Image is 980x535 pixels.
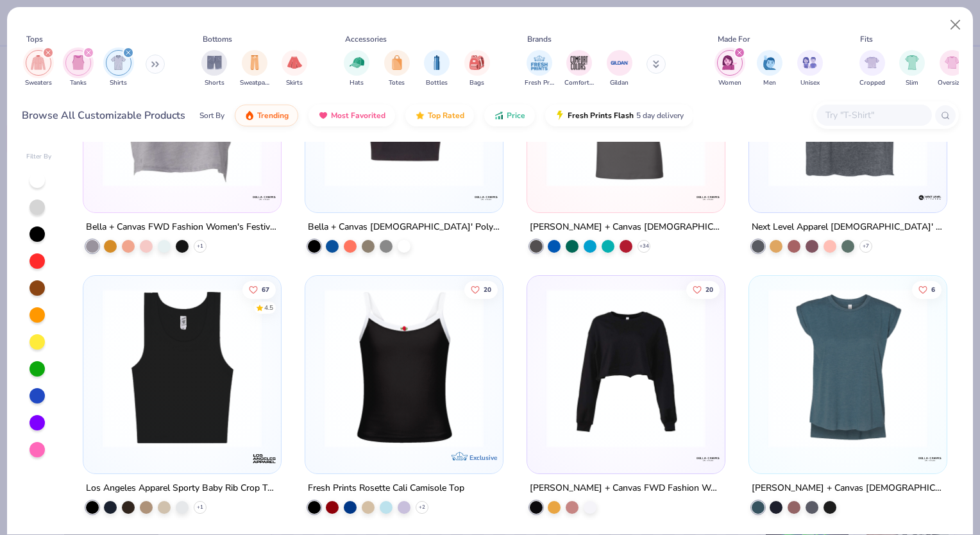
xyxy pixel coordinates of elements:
[424,50,450,88] div: filter for Bottles
[863,242,869,250] span: + 7
[282,50,307,88] button: filter button
[906,78,918,88] span: Slim
[568,110,634,121] span: Fresh Prints Flash
[564,50,594,88] div: filter for Comfort Colors
[752,219,944,235] div: Next Level Apparel [DEMOGRAPHIC_DATA]' Festival Cali Crop T-Shirt
[530,53,549,72] img: Fresh Prints Image
[525,78,554,88] span: Fresh Prints
[564,50,594,88] button: filter button
[286,78,303,88] span: Skirts
[110,78,127,88] span: Shirts
[201,50,227,88] div: filter for Shorts
[22,108,185,123] div: Browse All Customizable Products
[464,50,490,88] button: filter button
[752,480,944,496] div: [PERSON_NAME] + Canvas [DEMOGRAPHIC_DATA]' Flowy Muscle T-Shirt with Rolled Cuff
[197,242,203,250] span: + 1
[318,110,328,121] img: most_fav.gif
[257,110,289,121] span: Trending
[507,110,525,121] span: Price
[205,78,224,88] span: Shorts
[607,50,632,88] button: filter button
[525,50,554,88] div: filter for Fresh Prints
[201,50,227,88] button: filter button
[240,78,269,88] span: Sweatpants
[762,28,934,187] img: c38c874d-42b5-4d71-8780-7fdc484300a7
[26,152,52,162] div: Filter By
[96,28,268,187] img: c768ab5a-8da2-4a2e-b8dd-29752a77a1e5
[802,55,817,70] img: Unisex Image
[251,185,277,210] img: Bella + Canvas logo
[712,289,884,448] img: 2499e29c-e94f-455a-83c6-effcfa78236c
[695,185,721,210] img: Bella + Canvas logo
[484,105,535,126] button: Price
[705,286,713,293] span: 20
[430,55,444,70] img: Bottles Image
[243,280,276,298] button: Like
[757,50,782,88] button: filter button
[25,50,52,88] div: filter for Sweaters
[525,50,554,88] button: filter button
[70,78,87,88] span: Tanks
[639,242,648,250] span: + 34
[405,105,474,126] button: Top Rated
[25,78,52,88] span: Sweaters
[484,286,491,293] span: 20
[570,53,589,72] img: Comfort Colors Image
[384,50,410,88] div: filter for Totes
[564,78,594,88] span: Comfort Colors
[282,50,307,88] div: filter for Skirts
[71,55,85,70] img: Tanks Image
[308,105,395,126] button: Most Favorited
[722,55,737,70] img: Women Image
[717,50,743,88] button: filter button
[945,55,959,70] img: Oversized Image
[65,50,91,88] button: filter button
[860,33,873,45] div: Fits
[25,50,52,88] button: filter button
[350,78,364,88] span: Hats
[390,55,404,70] img: Totes Image
[763,78,776,88] span: Men
[917,445,942,471] img: Bella + Canvas logo
[251,445,277,471] img: Los Angeles Apparel logo
[540,289,712,448] img: bf3f72d5-5421-4a5f-a24d-841828d76e68
[86,219,278,235] div: Bella + Canvas FWD Fashion Women's Festival Crop Tank
[695,445,721,471] img: Bella + Canvas logo
[469,78,484,88] span: Bags
[106,50,131,88] div: filter for Shirts
[905,55,919,70] img: Slim Image
[938,50,967,88] div: filter for Oversized
[938,50,967,88] button: filter button
[26,33,43,45] div: Tops
[797,50,823,88] button: filter button
[762,289,934,448] img: 853f4e40-1bd7-4579-aace-cd85cf959350
[203,33,232,45] div: Bottoms
[262,286,270,293] span: 67
[419,503,425,511] span: + 2
[527,33,552,45] div: Brands
[240,50,269,88] button: filter button
[65,50,91,88] div: filter for Tanks
[96,289,268,448] img: 0078be9a-03b3-411b-89be-d603b0ff0527
[197,503,203,511] span: + 1
[384,50,410,88] button: filter button
[917,185,942,210] img: Next Level Apparel logo
[717,50,743,88] div: filter for Women
[859,78,885,88] span: Cropped
[943,13,968,37] button: Close
[938,78,967,88] span: Oversized
[308,480,464,496] div: Fresh Prints Rosette Cali Camisole Top
[464,50,490,88] div: filter for Bags
[469,453,497,461] span: Exclusive
[86,480,278,496] div: Los Angeles Apparel Sporty Baby Rib Crop Tank
[31,55,46,70] img: Sweaters Image
[318,289,490,448] img: 26f378cc-43d3-41b2-ab0e-76fc05245346
[199,110,224,121] div: Sort By
[244,110,255,121] img: trending.gif
[800,78,820,88] span: Unisex
[530,480,722,496] div: [PERSON_NAME] + Canvas FWD Fashion Women's Crop Long Sleeve Tee
[426,78,448,88] span: Bottles
[540,28,712,187] img: 31caab7d-dcf6-460e-8e66-aaee513d0272
[415,110,425,121] img: TopRated.gif
[287,55,302,70] img: Skirts Image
